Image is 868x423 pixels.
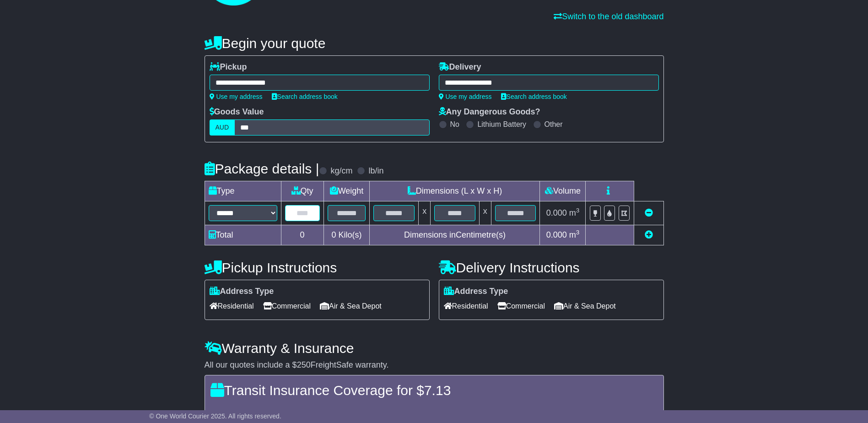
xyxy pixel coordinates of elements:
[272,93,338,100] a: Search address book
[210,383,658,398] h4: Transit Insurance Coverage for $
[444,287,508,297] label: Address Type
[320,299,382,313] span: Air & Sea Depot
[323,225,370,245] td: Kilo(s)
[419,201,431,225] td: x
[439,93,492,100] a: Use my address
[450,120,459,129] label: No
[569,230,580,239] span: m
[205,360,664,370] div: All our quotes include a $ FreightSafe warranty.
[205,161,319,176] h4: Package details |
[370,181,540,201] td: Dimensions (L x W x H)
[281,225,323,245] td: 0
[205,181,281,201] td: Type
[554,299,616,313] span: Air & Sea Depot
[477,120,526,129] label: Lithium Battery
[444,299,488,313] span: Residential
[331,230,336,239] span: 0
[439,62,481,72] label: Delivery
[576,229,580,236] sup: 3
[210,119,235,136] label: AUD
[368,166,383,176] label: lb/in
[205,36,664,51] h4: Begin your quote
[424,383,451,398] span: 7.13
[546,208,567,217] span: 0.000
[205,260,430,275] h4: Pickup Instructions
[497,299,545,313] span: Commercial
[323,181,370,201] td: Weight
[205,341,664,356] h4: Warranty & Insurance
[576,207,580,214] sup: 3
[210,93,263,100] a: Use my address
[569,208,580,217] span: m
[281,181,323,201] td: Qty
[297,360,311,369] span: 250
[501,93,567,100] a: Search address book
[645,208,653,217] a: Remove this item
[210,62,247,72] label: Pickup
[330,166,352,176] label: kg/cm
[479,201,491,225] td: x
[210,107,264,117] label: Goods Value
[540,181,586,201] td: Volume
[205,225,281,245] td: Total
[149,412,281,420] span: © One World Courier 2025. All rights reserved.
[554,12,663,21] a: Switch to the old dashboard
[546,230,567,239] span: 0.000
[439,107,540,117] label: Any Dangerous Goods?
[263,299,311,313] span: Commercial
[210,287,274,297] label: Address Type
[439,260,664,275] h4: Delivery Instructions
[210,299,254,313] span: Residential
[370,225,540,245] td: Dimensions in Centimetre(s)
[545,120,563,129] label: Other
[645,230,653,239] a: Add new item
